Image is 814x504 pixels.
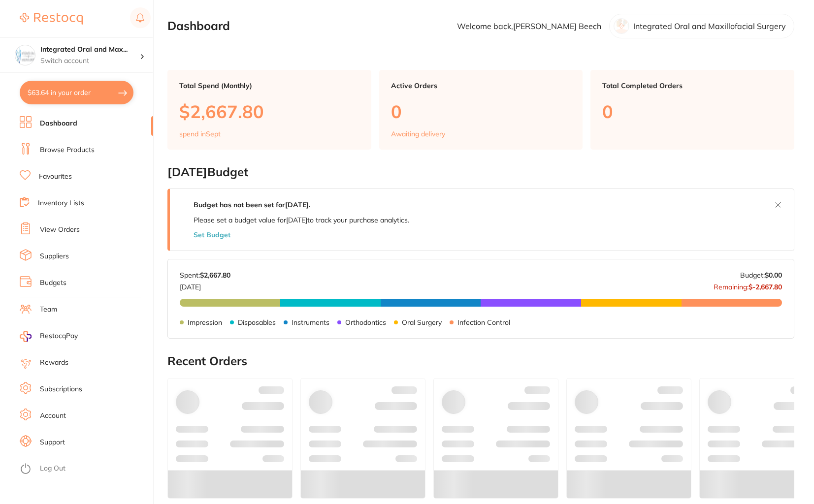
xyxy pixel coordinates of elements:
p: Total Completed Orders [602,82,782,90]
a: Dashboard [40,119,77,128]
a: Team [40,305,57,315]
p: Impression [188,318,222,326]
p: Awaiting delivery [391,130,445,138]
p: Spent: [180,271,230,279]
a: Active Orders0Awaiting delivery [379,70,583,150]
img: Restocq Logo [20,13,83,25]
a: Subscriptions [40,384,82,394]
p: Infection Control [457,318,510,326]
a: Total Spend (Monthly)$2,667.80spend inSept [167,70,371,150]
a: Support [40,438,65,447]
p: Budget: [740,271,782,279]
a: Suppliers [40,252,69,261]
a: Browse Products [40,145,95,155]
p: Please set a budget value for [DATE] to track your purchase analytics. [194,216,409,224]
img: Integrated Oral and Maxillofacial Surgery [15,45,35,65]
a: Log Out [40,464,65,473]
a: Restocq Logo [20,7,83,30]
a: Inventory Lists [38,198,84,208]
a: Rewards [40,358,68,368]
a: Account [40,411,66,421]
p: 0 [391,101,571,122]
img: RestocqPay [20,331,32,342]
a: Budgets [40,278,66,288]
p: Welcome back, [PERSON_NAME] Beech [457,22,601,31]
button: $63.64 in your order [20,81,133,104]
p: Total Spend (Monthly) [179,82,359,90]
strong: $2,667.80 [200,271,230,280]
button: Set Budget [194,231,230,239]
p: Remaining: [714,279,782,291]
p: spend in Sept [179,130,221,138]
a: Favourites [39,172,72,182]
p: $2,667.80 [179,101,359,122]
button: Log Out [20,461,150,477]
p: 0 [602,101,782,122]
a: RestocqPay [20,331,78,342]
a: View Orders [40,225,80,235]
p: Switch account [40,56,140,66]
strong: $0.00 [765,271,782,280]
p: Disposables [238,318,276,326]
p: Integrated Oral and Maxillofacial Surgery [633,22,786,31]
p: Orthodontics [345,318,386,326]
a: Total Completed Orders0 [590,70,794,150]
span: RestocqPay [40,331,78,341]
p: Instruments [292,318,329,326]
p: Active Orders [391,82,571,90]
h4: Integrated Oral and Maxillofacial Surgery [40,45,140,55]
h2: [DATE] Budget [167,165,794,179]
h2: Dashboard [167,19,230,33]
strong: $-2,667.80 [749,283,782,291]
p: Oral Surgery [402,318,442,326]
strong: Budget has not been set for [DATE] . [194,200,310,209]
h2: Recent Orders [167,354,794,368]
p: [DATE] [180,279,230,291]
